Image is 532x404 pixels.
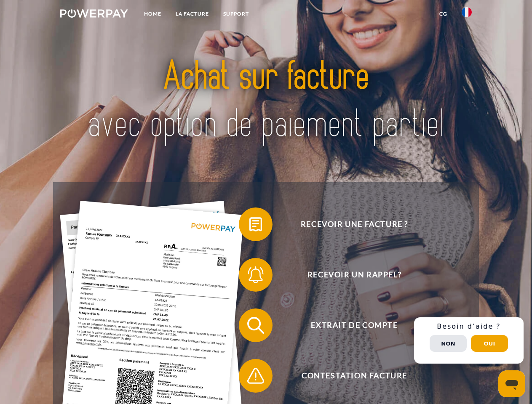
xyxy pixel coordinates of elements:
button: Contestation Facture [239,359,458,393]
span: Extrait de compte [251,308,457,342]
button: Oui [471,335,508,352]
img: qb_bell.svg [245,264,266,285]
a: CG [432,6,454,21]
img: qb_warning.svg [245,365,266,386]
button: Non [430,335,467,352]
button: Recevoir une facture ? [239,207,458,241]
span: Recevoir un rappel? [251,258,457,292]
h3: Besoin d’aide ? [419,322,519,331]
img: qb_search.svg [245,315,266,336]
a: Support [216,6,256,21]
div: Schnellhilfe [414,317,524,364]
button: Extrait de compte [239,308,458,342]
a: Home [137,6,168,21]
span: Recevoir une facture ? [251,207,457,241]
iframe: Bouton de lancement de la fenêtre de messagerie [498,370,525,397]
span: Contestation Facture [251,359,457,393]
a: LA FACTURE [168,6,216,21]
button: Recevoir un rappel? [239,258,458,292]
img: logo-powerpay-white.svg [60,9,128,18]
img: fr [462,7,472,17]
img: qb_bill.svg [245,214,266,235]
img: title-powerpay_fr.svg [80,40,452,161]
